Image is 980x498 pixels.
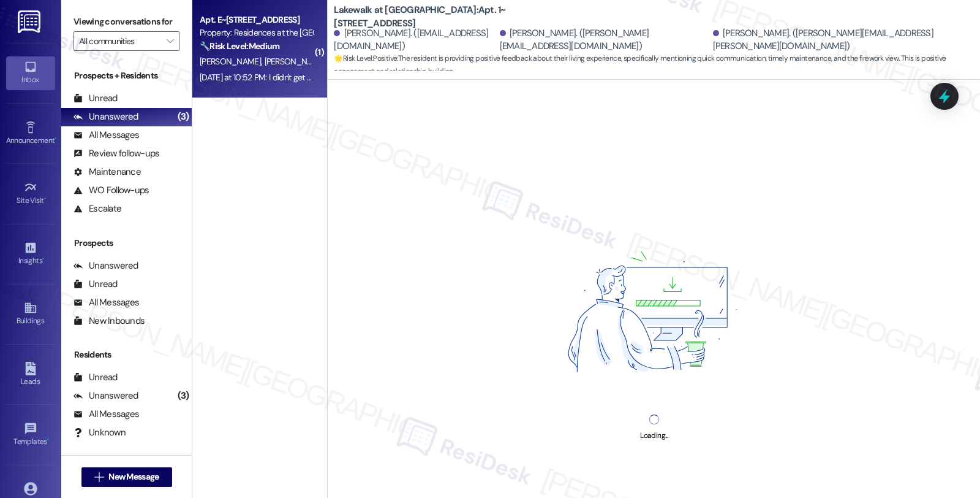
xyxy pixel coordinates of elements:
[94,472,104,482] i: 
[79,31,160,51] input: All communities
[6,358,55,391] a: Leads
[6,297,55,331] a: Buildings
[73,426,126,439] div: Unknown
[61,69,192,82] div: Prospects + Residents
[18,10,43,33] img: ResiDesk Logo
[175,386,192,405] div: (3)
[73,166,141,178] div: Maintenance
[61,348,192,361] div: Residents
[73,129,139,142] div: All Messages
[6,237,55,270] a: Insights •
[200,56,265,67] span: [PERSON_NAME]
[265,56,326,67] span: [PERSON_NAME]
[334,52,980,79] span: : The resident is providing positive feedback about their living experience, specifically mention...
[47,435,49,444] span: •
[73,92,118,105] div: Unread
[334,27,496,53] div: [PERSON_NAME]. ([EMAIL_ADDRESS][DOMAIN_NAME])
[73,259,138,272] div: Unanswered
[713,27,971,53] div: [PERSON_NAME]. ([PERSON_NAME][EMAIL_ADDRESS][PERSON_NAME][DOMAIN_NAME])
[6,177,55,210] a: Site Visit •
[640,429,668,442] div: Loading...
[44,194,46,203] span: •
[200,40,279,52] strong: 🔧 Risk Level: Medium
[73,315,145,328] div: New Inbounds
[73,296,139,309] div: All Messages
[55,134,56,143] span: •
[73,12,179,31] label: Viewing conversations for
[200,13,313,26] div: Apt. E~[STREET_ADDRESS]
[73,147,159,160] div: Review follow-ups
[6,56,55,90] a: Inbox
[73,371,118,384] div: Unread
[500,27,710,53] div: [PERSON_NAME]. ([PERSON_NAME][EMAIL_ADDRESS][DOMAIN_NAME])
[73,110,138,123] div: Unanswered
[81,467,172,487] button: New Message
[200,26,313,39] div: Property: Residences at the [GEOGRAPHIC_DATA]
[175,107,192,126] div: (3)
[73,202,121,215] div: Escalate
[334,4,579,30] b: Lakewalk at [GEOGRAPHIC_DATA]: Apt. 1~[STREET_ADDRESS]
[73,408,139,421] div: All Messages
[61,237,192,250] div: Prospects
[42,255,44,263] span: •
[73,278,118,291] div: Unread
[73,389,138,402] div: Unanswered
[73,184,149,197] div: WO Follow-ups
[167,36,173,46] i: 
[108,470,159,483] span: New Message
[6,418,55,451] a: Templates •
[200,72,519,83] div: [DATE] at 10:52 PM: I didn't get an email after downloading the app - maybe it's not on file?
[334,53,397,63] strong: 🌟 Risk Level: Positive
